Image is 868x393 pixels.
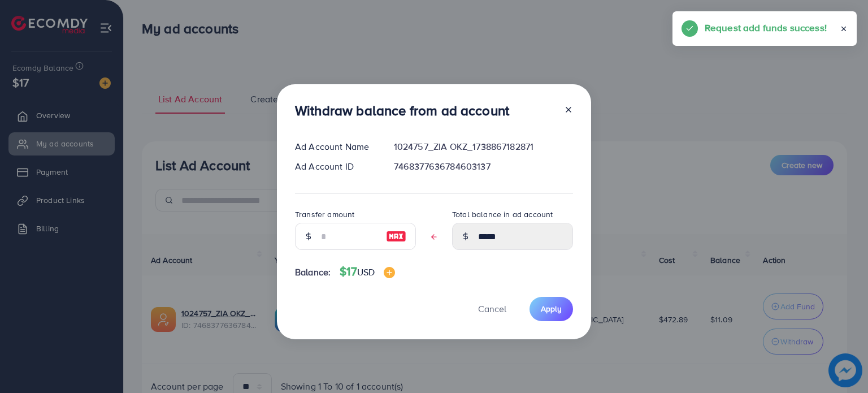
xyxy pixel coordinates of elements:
div: Ad Account ID [286,160,385,173]
div: Ad Account Name [286,140,385,153]
span: Balance: [295,266,331,279]
h5: Request add funds success! [705,20,827,35]
div: 1024757_ZIA OKZ_1738867182871 [385,140,582,153]
img: image [384,267,395,278]
label: Transfer amount [295,209,354,220]
h4: $17 [340,265,395,279]
label: Total balance in ad account [452,209,553,220]
button: Cancel [464,297,520,321]
button: Apply [530,297,573,321]
span: USD [357,266,375,278]
img: image [386,230,406,243]
h3: Withdraw balance from ad account [295,102,509,119]
span: Apply [541,303,562,314]
div: 7468377636784603137 [385,160,582,173]
span: Cancel [478,303,506,315]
